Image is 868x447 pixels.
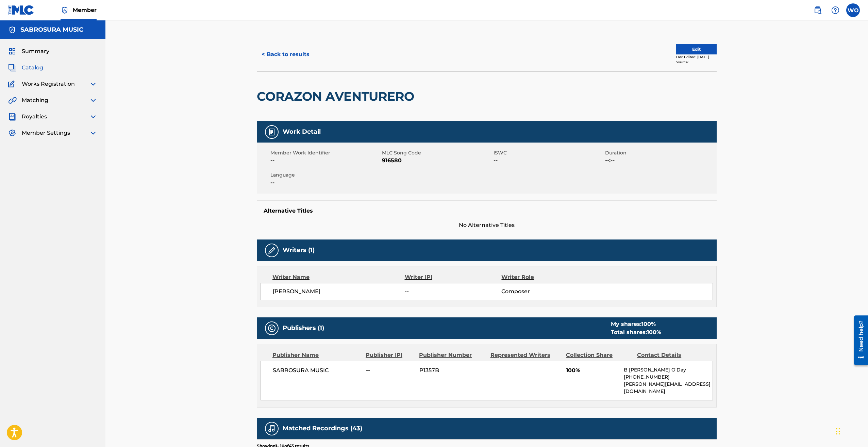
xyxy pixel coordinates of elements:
[605,149,715,156] span: Duration
[73,6,97,14] span: Member
[8,80,17,88] img: Works Registration
[8,47,49,55] a: SummarySummary
[283,425,362,432] h5: Matched Recordings (43)
[8,47,16,55] img: Summary
[273,287,405,296] span: [PERSON_NAME]
[61,6,69,14] img: Top Rightsholder
[419,351,485,359] div: Publisher Number
[283,246,315,254] h5: Writers (1)
[8,26,16,34] img: Accounts
[89,80,97,88] img: expand
[8,96,17,104] img: Matching
[89,96,97,104] img: expand
[366,351,414,359] div: Publisher IPI
[494,149,603,156] span: ISWC
[22,47,49,55] span: Summary
[270,149,380,156] span: Member Work Identifier
[272,351,361,359] div: Publisher Name
[382,156,492,165] span: 916580
[637,351,703,359] div: Contact Details
[283,128,321,136] h5: Work Detail
[834,414,868,447] iframe: Chat Widget
[814,6,822,14] img: search
[270,171,380,179] span: Language
[22,80,75,88] span: Works Registration
[611,328,661,336] div: Total shares:
[22,96,48,104] span: Matching
[405,287,501,296] span: --
[676,44,717,54] button: Edit
[257,221,717,229] span: No Alternative Titles
[268,425,276,433] img: Matched Recordings
[272,273,405,281] div: Writer Name
[849,312,868,369] iframe: Resource Center
[264,208,710,214] h5: Alternative Titles
[611,320,661,328] div: My shares:
[8,64,43,72] a: CatalogCatalog
[811,3,824,17] a: Public Search
[676,60,717,65] div: Source:
[624,381,713,395] p: [PERSON_NAME][EMAIL_ADDRESS][DOMAIN_NAME]
[366,366,414,375] span: --
[676,54,717,60] div: Last Edited: [DATE]
[624,374,713,381] p: [PHONE_NUMBER]
[605,156,715,165] span: --:--
[268,246,276,254] img: Writers
[405,273,502,281] div: Writer IPI
[273,366,361,375] span: SABROSURA MUSIC
[8,129,16,137] img: Member Settings
[846,3,860,17] div: User Menu
[20,26,83,34] h5: SABROSURA MUSIC
[829,3,842,17] div: Help
[270,179,380,187] span: --
[8,64,16,72] img: Catalog
[501,287,589,296] span: Composer
[8,113,16,121] img: Royalties
[501,273,589,281] div: Writer Role
[22,129,70,137] span: Member Settings
[836,421,840,442] div: Drag
[419,366,485,375] span: P1357B
[566,366,619,375] span: 100%
[647,329,661,335] span: 100 %
[831,6,839,14] img: help
[283,324,324,332] h5: Publishers (1)
[89,113,97,121] img: expand
[494,156,603,165] span: --
[268,128,276,136] img: Work Detail
[490,351,561,359] div: Represented Writers
[257,89,418,104] h2: CORAZON AVENTURERO
[22,64,43,72] span: Catalog
[8,5,34,15] img: MLC Logo
[566,351,632,359] div: Collection Share
[382,149,492,156] span: MLC Song Code
[624,366,713,374] p: B [PERSON_NAME] O'Day
[89,129,97,137] img: expand
[641,321,656,327] span: 100 %
[257,46,314,63] button: < Back to results
[268,324,276,332] img: Publishers
[22,113,47,121] span: Royalties
[270,156,380,165] span: --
